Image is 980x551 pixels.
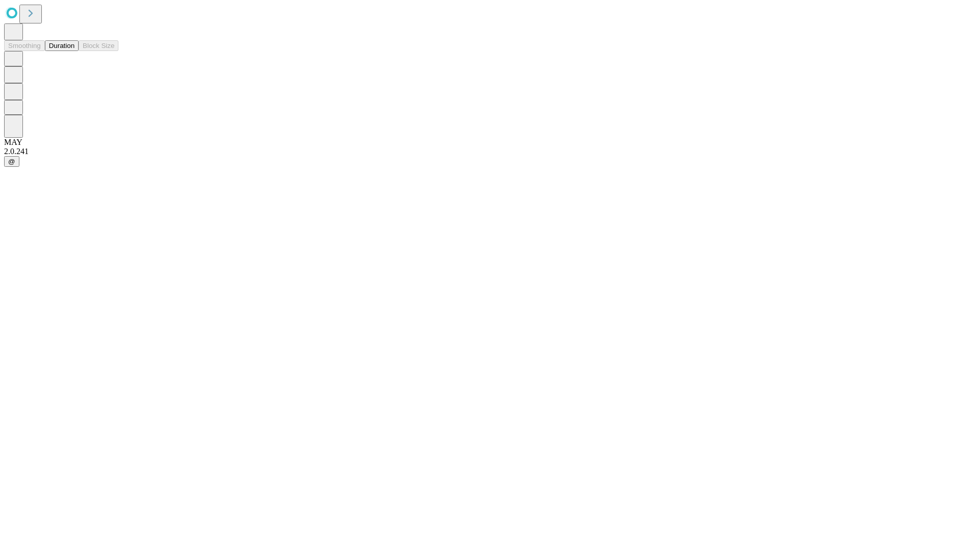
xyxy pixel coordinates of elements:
div: MAY [4,138,976,147]
button: Duration [45,40,79,51]
button: Block Size [79,40,118,51]
button: @ [4,156,19,167]
div: 2.0.241 [4,147,976,156]
button: Smoothing [4,40,45,51]
span: @ [8,158,15,165]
